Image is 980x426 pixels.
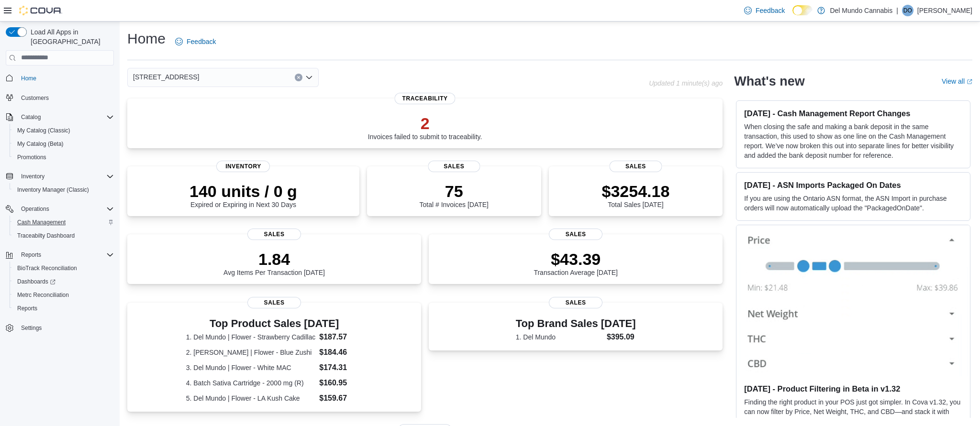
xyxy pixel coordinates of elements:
span: Traceabilty Dashboard [13,230,114,241]
input: Dark Mode [792,5,813,15]
span: Home [21,75,36,82]
h2: What's new [734,74,804,89]
h1: Home [127,29,166,48]
span: Catalog [17,111,114,123]
a: My Catalog (Beta) [13,138,67,150]
button: Reports [2,248,118,262]
dd: $187.57 [319,331,362,343]
h3: Top Product Sales [DATE] [186,318,363,329]
button: Open list of options [305,74,313,81]
span: Operations [17,203,114,215]
dt: 1. Del Mundo [516,332,603,342]
span: Promotions [13,152,114,163]
a: Cash Management [13,217,69,228]
span: Sales [247,297,301,308]
h3: [DATE] - Product Filtering in Beta in v1.32 [744,384,962,393]
dt: 4. Batch Sativa Cartridge - 2000 mg (R) [186,378,316,388]
span: Customers [21,94,49,102]
button: Catalog [2,110,118,124]
span: Cash Management [13,217,114,228]
dd: $395.09 [607,331,636,343]
button: Operations [17,203,53,215]
button: Catalog [17,111,45,123]
span: Inventory [216,161,270,172]
span: Cash Management [17,218,66,226]
a: Dashboards [10,275,118,288]
span: Settings [17,322,114,334]
span: Home [17,72,114,84]
p: 1.84 [223,250,325,269]
h3: [DATE] - Cash Management Report Changes [744,109,962,118]
span: Dashboards [13,276,114,287]
p: When closing the safe and making a bank deposit in the same transaction, this used to show as one... [744,122,962,160]
span: My Catalog (Beta) [13,138,114,150]
span: Inventory [17,171,114,182]
span: Traceability [395,93,456,104]
dt: 2. [PERSON_NAME] | Flower - Blue Zushi [186,348,316,357]
p: 140 units / 0 g [189,182,297,201]
div: Expired or Expiring in Next 30 Days [189,182,297,208]
span: BioTrack Reconciliation [13,262,114,274]
p: Del Mundo Cannabis [830,5,892,16]
a: Traceabilty Dashboard [13,230,78,241]
span: Inventory Manager (Classic) [17,186,89,194]
a: My Catalog (Classic) [13,125,74,136]
nav: Complex example [6,67,114,360]
button: Settings [2,321,118,335]
span: BioTrack Reconciliation [17,264,77,272]
span: Operations [21,205,49,213]
a: BioTrack Reconciliation [13,262,81,274]
button: Promotions [10,151,118,164]
span: My Catalog (Beta) [17,140,64,148]
img: Cova [19,6,62,15]
span: My Catalog (Classic) [13,125,114,136]
span: Sales [549,229,602,240]
a: Metrc Reconciliation [13,289,73,301]
span: Reports [17,305,37,312]
dt: 3. Del Mundo | Flower - White MAC [186,363,316,372]
a: Customers [17,92,53,104]
span: Feedback [187,37,216,46]
button: Reports [17,249,45,261]
button: Home [2,71,118,85]
p: $43.39 [534,250,618,269]
a: Settings [17,322,45,334]
dd: $184.46 [319,347,362,358]
span: Sales [549,297,602,308]
span: DO [903,5,912,16]
span: Sales [428,161,480,172]
span: Promotions [17,153,46,161]
a: Dashboards [13,276,59,287]
button: Traceabilty Dashboard [10,229,118,242]
p: | [896,5,898,16]
span: Reports [17,249,114,261]
span: Inventory Manager (Classic) [13,184,114,196]
span: Feedback [756,6,785,15]
span: Traceabilty Dashboard [17,232,75,240]
span: Reports [21,251,41,259]
p: If you are using the Ontario ASN format, the ASN Import in purchase orders will now automatically... [744,194,962,213]
span: Load All Apps in [GEOGRAPHIC_DATA] [27,27,114,46]
button: Clear input [295,74,302,81]
p: Updated 1 minute(s) ago [649,79,723,87]
button: Customers [2,91,118,105]
a: Promotions [13,152,50,163]
span: My Catalog (Classic) [17,127,70,134]
p: $3254.18 [602,182,670,201]
span: Metrc Reconciliation [13,289,114,301]
dd: $160.95 [319,377,362,389]
span: Dashboards [17,278,56,285]
button: Reports [10,302,118,315]
a: View allExternal link [942,77,972,85]
button: My Catalog (Beta) [10,137,118,151]
span: Reports [13,303,114,314]
span: Metrc Reconciliation [17,291,69,299]
button: Metrc Reconciliation [10,288,118,302]
h3: Top Brand Sales [DATE] [516,318,636,329]
button: BioTrack Reconciliation [10,262,118,275]
p: 2 [368,114,482,133]
a: Home [17,73,40,84]
button: My Catalog (Classic) [10,124,118,137]
a: Inventory Manager (Classic) [13,184,93,196]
